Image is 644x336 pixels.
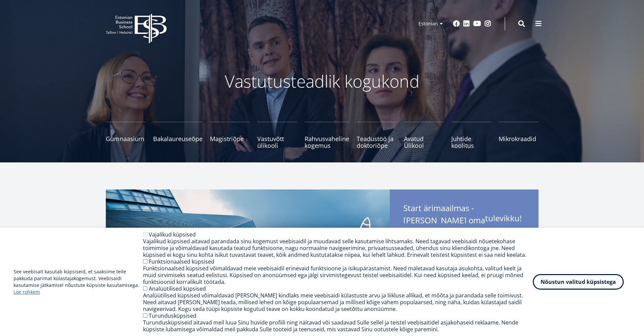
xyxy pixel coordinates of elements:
span: Teadustöö ja doktoriõpe [357,135,397,149]
a: Gümnaasium [106,122,146,149]
div: Analüütilised küpsised võimaldavad [PERSON_NAME] kindlaks meie veebisaidi külastuste arvu ja liik... [143,292,533,312]
span: Start ärimaailmas on praktiline 3-päevane kursus 11.–12. klassi gümnasistidele, kes soovivad teha... [403,227,525,269]
img: Start arimaailmas [106,189,390,318]
a: Mikrokraadid [499,122,539,149]
label: Turundusküpsised [149,312,196,319]
a: Rahvusvaheline kogemus [305,122,349,149]
span: Vastuvõtt ülikooli [257,135,297,149]
span: Rahvusvaheline kogemus [305,135,349,149]
a: Magistriõpe [210,122,250,149]
a: Avatud Ülikool [404,122,444,149]
a: Loe rohkem [14,289,40,295]
span: Mikrokraadid [499,135,539,142]
a: Teadustöö ja doktoriõpe [357,122,397,149]
span: Bakalaureuseõpe [153,135,202,142]
a: Instagram [484,20,491,27]
p: Vastutusteadlik kogukond [143,71,501,91]
button: Nõustun valitud küpsistega [533,274,624,290]
span: tulevikku! [485,213,522,223]
div: Funktsionaalsed küpsised võimaldavad meie veebisaidil erinevaid funktsioone ja isikupärastamist. ... [143,265,533,285]
span: Magistriõpe [210,135,250,142]
span: Start ärimaailmas - [PERSON_NAME] oma [403,203,525,225]
p: See veebisait kasutab küpsiseid, et saaksime teile pakkuda parimat külastajakogemust. Veebisaidi ... [14,268,143,295]
a: Youtube [473,20,481,27]
div: Vajalikud küpsised aitavad parandada sinu kogemust veebisaidil ja muudavad selle kasutamise lihts... [143,238,533,258]
a: Bakalaureuseõpe [153,122,202,149]
a: Facebook [453,20,460,27]
a: Juhtide koolitus [451,122,491,149]
a: Vastuvõtt ülikooli [257,122,297,149]
label: Vajalikud küpsised [149,231,196,238]
a: Linkedin [463,20,470,27]
div: Turundusküpsiseid aitavad meil luua Sinu huvide profiili ning näitavad või saadavad Sulle sellel ... [143,319,533,333]
span: Gümnaasium [106,135,146,142]
span: Avatud Ülikool [404,135,444,149]
label: Analüütilised küpsised [149,285,206,292]
label: Funktsionaalsed küpsised [149,258,214,265]
span: Juhtide koolitus [451,135,491,149]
